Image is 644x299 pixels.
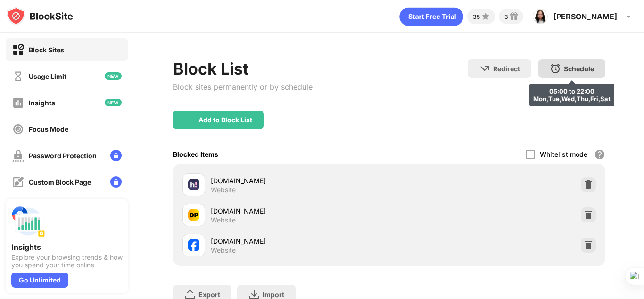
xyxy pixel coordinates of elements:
[480,11,491,22] img: points-small.svg
[540,150,587,158] div: Whitelist mode
[105,99,122,106] img: new-icon.svg
[198,290,220,299] div: Export
[263,290,284,299] div: Import
[11,273,68,288] div: Go Unlimited
[12,97,24,109] img: insights-off.svg
[29,99,55,107] div: Insights
[211,186,236,194] div: Website
[533,87,611,95] div: 05:00 to 22:00
[29,152,97,160] div: Password Protection
[110,176,122,188] img: lock-menu.svg
[12,150,24,162] img: password-protection-off.svg
[211,176,389,186] div: [DOMAIN_NAME]
[12,44,24,56] img: block-on.svg
[12,123,24,135] img: focus-off.svg
[211,216,236,224] div: Website
[29,46,64,54] div: Block Sites
[504,13,508,20] div: 3
[198,116,252,124] div: Add to Block List
[11,242,123,252] div: Insights
[508,11,520,22] img: reward-small.svg
[533,95,611,103] div: Mon,Tue,Wed,Thu,Fri,Sat
[211,246,236,255] div: Website
[188,239,199,251] img: favicons
[211,236,389,246] div: [DOMAIN_NAME]
[11,205,45,239] img: push-insights.svg
[188,209,199,221] img: favicons
[29,178,91,186] div: Custom Block Page
[29,125,68,133] div: Focus Mode
[12,176,24,188] img: customize-block-page-off.svg
[553,12,617,21] div: [PERSON_NAME]
[110,150,122,161] img: lock-menu.svg
[173,82,313,92] div: Block sites permanently or by schedule
[105,72,122,80] img: new-icon.svg
[7,7,73,26] img: logo-blocksite.svg
[564,65,594,73] div: Schedule
[533,9,548,24] img: ACg8ocJtLCVYuR-2_71MVRstC0qOAJDBwQcIymL5RNK-dXfMhfQBBYbJ=s96-c
[173,59,313,78] div: Block List
[29,72,66,80] div: Usage Limit
[211,206,389,216] div: [DOMAIN_NAME]
[399,7,463,26] div: animation
[173,150,218,158] div: Blocked Items
[12,70,24,82] img: time-usage-off.svg
[493,65,520,73] div: Redirect
[188,179,199,190] img: favicons
[11,254,123,269] div: Explore your browsing trends & how you spend your time online
[473,13,480,20] div: 35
